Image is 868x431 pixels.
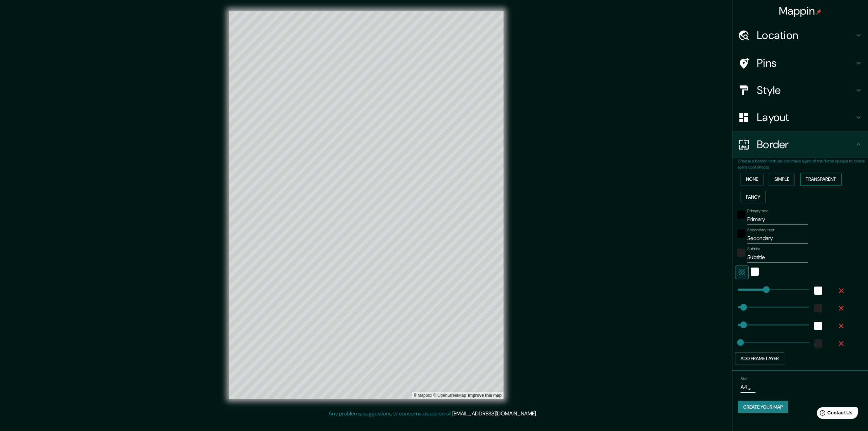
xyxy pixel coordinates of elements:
h4: Mappin [779,4,822,18]
div: . [537,410,538,418]
h4: Pins [757,56,854,70]
p: Choose a border. : you can make layers of the frame opaque to create some cool effects. [738,158,868,170]
button: None [741,173,764,185]
button: Add frame layer [735,352,784,365]
button: white [751,268,759,276]
img: pin-icon.png [816,9,822,15]
button: black [737,230,745,238]
button: Transparent [800,173,842,185]
button: Fancy [741,191,766,203]
a: [EMAIL_ADDRESS][DOMAIN_NAME] [452,410,536,417]
button: Create your map [738,401,788,413]
button: white [814,287,822,295]
div: Style [732,77,868,104]
a: Map feedback [468,393,501,398]
h4: Border [757,138,854,151]
button: color-222222 [737,249,745,257]
h4: Location [757,28,854,42]
b: Hint [768,158,775,164]
label: Size [741,376,748,381]
a: Mapbox [414,393,432,398]
div: Location [732,22,868,49]
div: . [538,410,539,418]
iframe: Help widget launcher [808,405,861,424]
button: white [814,322,822,330]
div: Layout [732,104,868,131]
a: OpenStreetMap [433,393,466,398]
button: Simple [769,173,795,185]
button: color-222222 [814,304,822,312]
p: Any problems, suggestions, or concerns please email . [329,410,537,418]
h4: Layout [757,111,854,124]
button: color-222222 [814,339,822,348]
label: Secondary text [747,227,774,233]
label: Primary text [747,208,768,214]
div: A4 [741,382,755,393]
div: Pins [732,50,868,77]
h4: Style [757,83,854,97]
button: black [737,211,745,219]
label: Subtitle [747,246,761,252]
div: Border [732,131,868,158]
